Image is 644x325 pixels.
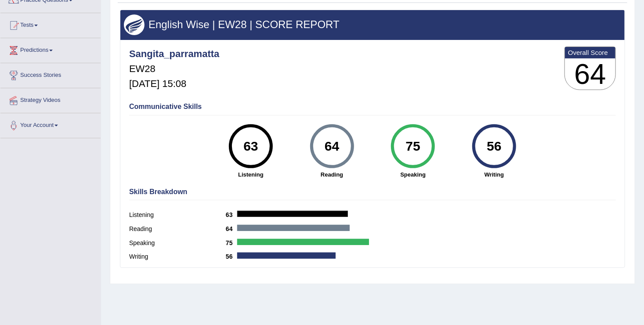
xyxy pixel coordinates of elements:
h4: Sangita_parramatta [129,49,219,59]
label: Listening [129,210,226,220]
h4: Communicative Skills [129,103,616,111]
label: Writing [129,252,226,261]
b: 75 [226,239,237,246]
a: Predictions [0,38,101,60]
strong: Writing [458,170,531,179]
strong: Speaking [377,170,449,179]
div: 64 [316,128,348,165]
h4: Skills Breakdown [129,188,616,196]
img: wings.png [124,14,145,35]
a: Tests [0,13,101,35]
b: 64 [226,225,237,232]
h5: [DATE] 15:08 [129,79,219,89]
h5: EW28 [129,64,219,74]
b: 63 [226,211,237,218]
div: 56 [478,128,510,165]
a: Strategy Videos [0,88,101,110]
b: 56 [226,253,237,260]
div: 63 [235,128,267,165]
div: 75 [397,128,429,165]
strong: Listening [215,170,287,179]
a: Success Stories [0,63,101,85]
label: Reading [129,224,226,234]
h3: 64 [565,58,615,90]
a: Your Account [0,113,101,135]
strong: Reading [296,170,368,179]
b: Overall Score [568,49,612,56]
h3: English Wise | EW28 | SCORE REPORT [124,19,621,30]
label: Speaking [129,238,226,248]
